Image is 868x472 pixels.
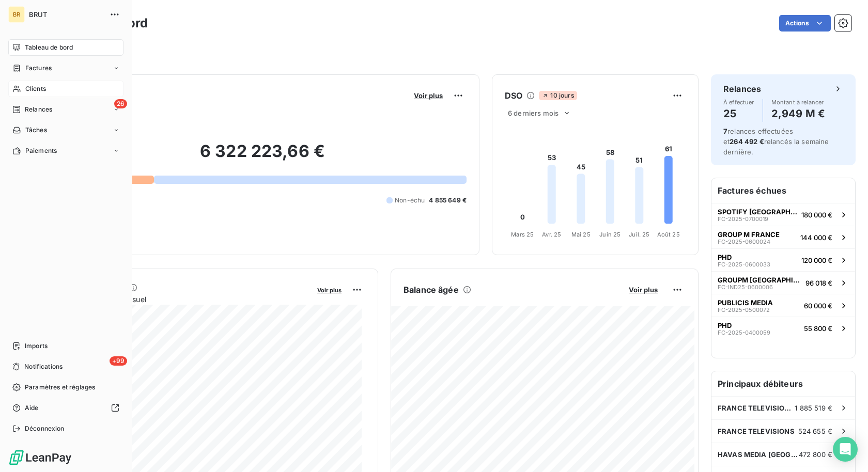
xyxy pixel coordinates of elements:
button: PHDFC-2025-040005955 800 € [711,317,855,339]
span: Imports [25,341,48,351]
span: 144 000 € [800,233,832,242]
a: Tâches [8,122,123,138]
span: 4 855 649 € [429,196,467,205]
div: BR [8,6,25,23]
a: Aide [8,400,123,416]
button: Voir plus [314,285,345,294]
span: PHD [718,253,732,261]
span: Déconnexion [25,424,65,433]
span: BRUT [29,10,103,19]
button: Voir plus [411,91,446,100]
span: FC-2025-0400059 [718,329,770,336]
span: FC-IND25-0600006 [718,284,773,290]
tspan: Juin 25 [599,231,621,238]
span: FRANCE TELEVISIONS [718,427,795,435]
span: 6 derniers mois [508,109,559,117]
span: 10 jours [539,91,577,100]
span: 120 000 € [801,256,832,264]
button: GROUP M FRANCEFC-2025-0600024144 000 € [711,226,855,248]
span: FC-2025-0700019 [718,216,768,222]
span: 1 885 519 € [795,404,832,412]
button: Voir plus [626,285,661,294]
span: FC-2025-0600024 [718,239,770,245]
span: Montant à relancer [771,99,825,105]
tspan: Juil. 25 [629,231,649,238]
span: Clients [25,84,46,93]
span: 264 492 € [730,137,764,146]
span: FRANCE TELEVISION PUBLICITE [718,404,795,412]
span: 7 [723,127,727,135]
span: GROUP M FRANCE [718,230,780,239]
a: Paiements [8,143,123,159]
button: PHDFC-2025-0600033120 000 € [711,248,855,271]
a: Factures [8,60,123,76]
span: SPOTIFY [GEOGRAPHIC_DATA] [718,208,797,216]
span: Relances [25,105,52,114]
span: 26 [114,99,127,108]
span: Notifications [24,362,63,371]
h6: DSO [505,89,522,102]
span: FC-2025-0600033 [718,261,770,268]
span: Aide [25,403,39,413]
h4: 2,949 M € [771,105,825,122]
a: 26Relances [8,101,123,118]
span: PUBLICIS MEDIA [718,298,773,307]
span: 524 655 € [798,427,832,435]
span: Paiements [25,146,57,155]
button: SPOTIFY [GEOGRAPHIC_DATA]FC-2025-0700019180 000 € [711,203,855,226]
tspan: Août 25 [657,231,680,238]
tspan: Mai 25 [571,231,591,238]
span: Chiffre d'affaires mensuel [58,294,310,305]
h4: 25 [723,105,754,122]
button: PUBLICIS MEDIAFC-2025-050007260 000 € [711,294,855,317]
tspan: Mars 25 [511,231,534,238]
span: GROUPM [GEOGRAPHIC_DATA] [718,276,801,284]
span: Voir plus [317,287,342,294]
span: Factures [25,64,52,73]
span: 96 018 € [805,279,832,287]
span: HAVAS MEDIA [GEOGRAPHIC_DATA] [718,450,799,459]
a: Clients [8,81,123,97]
a: Paramètres et réglages [8,379,123,396]
span: Voir plus [414,91,443,100]
a: Imports [8,338,123,354]
h2: 6 322 223,66 € [58,141,467,172]
span: 472 800 € [799,450,832,459]
button: GROUPM [GEOGRAPHIC_DATA]FC-IND25-060000696 018 € [711,271,855,294]
button: Actions [779,15,831,32]
h6: Factures échues [711,178,855,203]
span: À effectuer [723,99,754,105]
img: Logo LeanPay [8,449,72,466]
span: Tâches [25,125,47,135]
span: FC-2025-0500072 [718,307,770,313]
span: 60 000 € [804,302,832,310]
h6: Principaux débiteurs [711,371,855,396]
span: PHD [718,321,732,329]
span: Non-échu [395,196,425,205]
a: Tableau de bord [8,39,123,56]
h6: Balance âgée [404,284,459,296]
span: +99 [110,356,127,366]
span: 180 000 € [801,211,832,219]
span: 55 800 € [804,324,832,333]
div: Open Intercom Messenger [833,437,858,462]
h6: Relances [723,83,761,95]
span: relances effectuées et relancés la semaine dernière. [723,127,829,156]
tspan: Avr. 25 [542,231,561,238]
span: Tableau de bord [25,43,73,52]
span: Voir plus [629,286,658,294]
span: Paramètres et réglages [25,383,95,392]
